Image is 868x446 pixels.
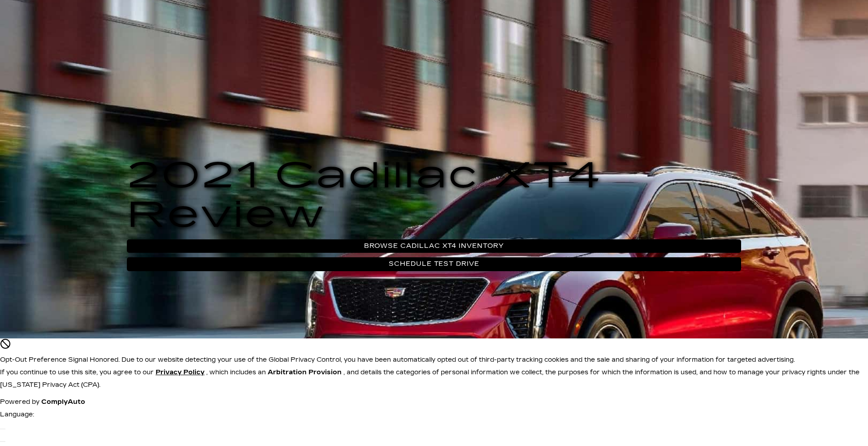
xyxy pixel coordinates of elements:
[268,368,342,376] strong: Arbitration Provision
[156,368,206,376] a: Privacy Policy
[156,368,204,376] u: Privacy Policy
[127,156,741,235] h1: 2021 Cadillac XT4 Review
[127,257,741,271] a: Schedule Test Drive
[41,398,85,406] a: ComplyAuto
[127,239,741,253] a: Browse Cadillac XT4 Inventory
